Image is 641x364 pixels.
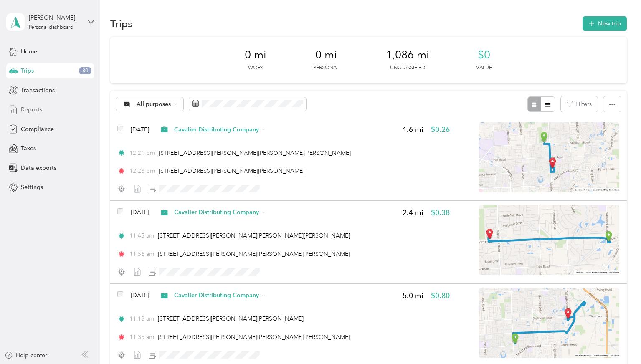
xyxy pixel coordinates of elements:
[129,250,154,258] span: 11:56 am
[21,86,55,95] span: Transactions
[129,149,155,157] span: 12:21 pm
[315,48,337,62] span: 0 mi
[313,64,339,72] p: Personal
[390,64,425,72] p: Unclassified
[21,144,36,153] span: Taxes
[174,208,259,217] span: Cavalier Distributing Company
[158,334,350,341] span: [STREET_ADDRESS][PERSON_NAME][PERSON_NAME][PERSON_NAME]
[245,48,266,62] span: 0 mi
[158,232,350,239] span: [STREET_ADDRESS][PERSON_NAME][PERSON_NAME][PERSON_NAME]
[479,205,619,275] img: minimap
[129,333,154,341] span: 11:35 am
[131,208,149,217] span: [DATE]
[21,47,37,56] span: Home
[21,66,34,75] span: Trips
[129,167,155,175] span: 12:23 pm
[583,16,627,31] button: New trip
[21,125,54,134] span: Compliance
[79,67,91,75] span: 80
[478,48,490,62] span: $0
[21,164,56,172] span: Data exports
[131,125,149,134] span: [DATE]
[129,314,154,323] span: 11:18 am
[21,105,42,114] span: Reports
[403,291,423,301] span: 5.0 mi
[159,149,351,157] span: [STREET_ADDRESS][PERSON_NAME][PERSON_NAME][PERSON_NAME]
[131,291,149,300] span: [DATE]
[5,351,47,360] button: Help center
[479,122,619,192] img: minimap
[248,64,263,72] p: Work
[137,101,171,107] span: All purposes
[403,124,423,135] span: 1.6 mi
[158,250,350,258] span: [STREET_ADDRESS][PERSON_NAME][PERSON_NAME][PERSON_NAME]
[386,48,429,62] span: 1,086 mi
[476,64,492,72] p: Value
[158,315,304,322] span: [STREET_ADDRESS][PERSON_NAME][PERSON_NAME]
[174,125,259,134] span: Cavalier Distributing Company
[479,288,619,358] img: minimap
[561,96,598,112] button: Filters
[110,19,132,28] h1: Trips
[129,231,154,240] span: 11:45 am
[431,124,450,135] span: $0.26
[159,167,304,174] span: [STREET_ADDRESS][PERSON_NAME][PERSON_NAME]
[29,13,81,22] div: [PERSON_NAME]
[29,25,73,30] div: Personal dashboard
[403,207,423,218] span: 2.4 mi
[21,183,43,192] span: Settings
[174,291,259,300] span: Cavalier Distributing Company
[431,291,450,301] span: $0.80
[594,317,641,364] iframe: Everlance-gr Chat Button Frame
[431,207,450,218] span: $0.38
